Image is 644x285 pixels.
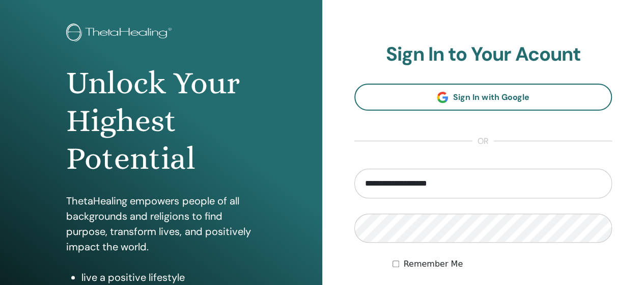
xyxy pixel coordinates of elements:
a: Sign In with Google [354,84,612,111]
h1: Unlock Your Highest Potential [66,64,256,178]
h2: Sign In to Your Acount [354,43,612,66]
li: live a positive lifestyle [81,270,256,285]
p: ThetaHealing empowers people of all backgrounds and religions to find purpose, transform lives, a... [66,193,256,254]
label: Remember Me [403,258,463,270]
div: Keep me authenticated indefinitely or until I manually logout [393,258,612,270]
span: or [472,135,494,147]
span: Sign In with Google [453,92,529,102]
